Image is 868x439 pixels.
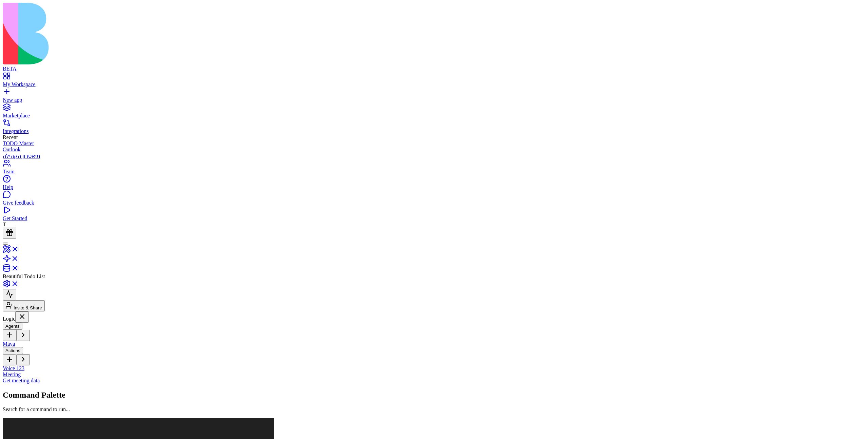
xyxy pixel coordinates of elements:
[3,390,865,400] h2: Command Palette
[3,163,865,175] a: Team
[3,75,865,88] a: My Workspace
[3,66,865,72] div: BETA
[3,273,45,279] span: Beautiful Todo List
[3,178,865,190] a: Help
[3,300,45,311] button: Invite & Share
[3,122,865,134] a: Integrations
[3,316,15,322] span: Logic
[3,371,21,377] a: Meeting
[3,91,865,103] a: New app
[3,406,865,413] p: Search for a command to run...
[3,97,865,103] div: New app
[3,169,865,175] div: Team
[5,324,20,329] span: Agents
[3,194,865,206] a: Give feedback
[3,215,865,222] div: Get Started
[3,341,15,347] a: Maya
[3,113,865,119] div: Marketplace
[3,134,18,140] span: Recent
[3,323,22,330] button: Agents
[3,153,865,159] a: תיאטרון הקהילה
[3,378,40,383] a: Get meeting data
[3,60,865,72] a: BETA
[3,184,865,190] div: Help
[3,365,24,371] a: Voice 123
[3,128,865,134] div: Integrations
[3,347,23,354] button: Actions
[3,222,6,227] span: T
[3,107,865,119] a: Marketplace
[3,3,275,64] img: logo
[3,140,865,147] a: TODO Master
[3,147,865,153] a: Outlook
[3,209,865,222] a: Get Started
[5,348,20,353] span: Actions
[3,200,865,206] div: Give feedback
[3,81,865,88] div: My Workspace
